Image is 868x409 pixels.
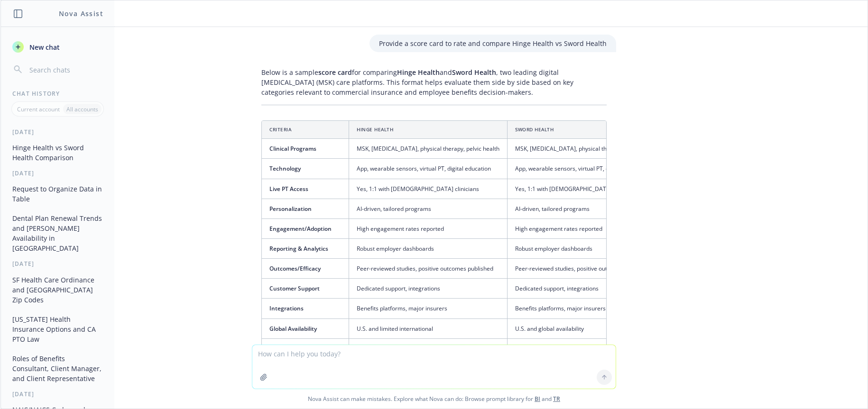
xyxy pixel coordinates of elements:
[1,390,114,398] div: [DATE]
[535,395,540,403] a: BI
[9,311,107,347] button: [US_STATE] Health Insurance Options and CA PTO Law
[269,325,317,333] span: Global Availability
[349,318,508,338] td: U.S. and limited international
[28,63,103,76] input: Search chats
[9,140,107,165] button: Hinge Health vs Sword Health Comparison
[508,121,674,139] th: Sword Health
[508,218,674,238] td: High engagement rates reported
[1,169,114,177] div: [DATE]
[508,259,674,279] td: Peer-reviewed studies, positive outcomes published
[508,318,674,338] td: U.S. and global availability
[508,199,674,218] td: AI-driven, tailored programs
[9,38,107,55] button: New chat
[349,121,508,139] th: Hinge Health
[349,279,508,299] td: Dedicated support, integrations
[349,299,508,318] td: Benefits platforms, major insurers
[397,68,440,77] span: Hinge Health
[349,159,508,179] td: App, wearable sensors, virtual PT, digital education
[1,90,114,98] div: Chat History
[269,225,332,233] span: Engagement/Adoption
[349,218,508,238] td: High engagement rates reported
[269,304,304,312] span: Integrations
[349,139,508,159] td: MSK, [MEDICAL_DATA], physical therapy, pelvic health
[508,179,674,199] td: Yes, 1:1 with [DEMOGRAPHIC_DATA] clinicians
[28,42,60,52] span: New chat
[269,264,321,273] span: Outcomes/Efficacy
[9,181,107,207] button: Request to Organize Data in Table
[508,159,674,179] td: App, wearable sensors, virtual PT, digital education
[66,105,98,113] p: All accounts
[318,68,352,77] span: score card
[508,299,674,318] td: Benefits platforms, major insurers
[508,139,674,159] td: MSK, [MEDICAL_DATA], physical therapy, women’s health
[553,395,560,403] a: TR
[349,199,508,218] td: AI-driven, tailored programs
[508,279,674,299] td: Dedicated support, integrations
[508,239,674,259] td: Robust employer dashboards
[9,272,107,308] button: SF Health Care Ordinance and [GEOGRAPHIC_DATA] Zip Codes
[9,210,107,256] button: Dental Plan Renewal Trends and [PERSON_NAME] Availability in [GEOGRAPHIC_DATA]
[379,38,607,48] p: Provide a score card to rate and compare Hinge Health vs Sword Health
[452,68,496,77] span: Sword Health
[349,239,508,259] td: Robust employer dashboards
[262,121,349,139] th: Criteria
[17,105,60,113] p: Current account
[269,245,328,253] span: Reporting & Analytics
[261,67,607,97] p: Below is a sample for comparing and , two leading digital [MEDICAL_DATA] (MSK) care platforms. Th...
[269,205,312,213] span: Personalization
[269,164,301,173] span: Technology
[349,179,508,199] td: Yes, 1:1 with [DEMOGRAPHIC_DATA] clinicians
[4,389,864,409] span: Nova Assist can make mistakes. Explore what Nova can do: Browse prompt library for and
[9,351,107,386] button: Roles of Benefits Consultant, Client Manager, and Client Representative
[349,338,508,358] td: Custom, per employee per month
[508,338,674,358] td: Custom, per employee per month
[1,260,114,268] div: [DATE]
[59,9,103,18] h1: Nova Assist
[269,145,316,153] span: Clinical Programs
[269,185,308,193] span: Live PT Access
[349,259,508,279] td: Peer-reviewed studies, positive outcomes published
[1,128,114,136] div: [DATE]
[269,284,320,292] span: Customer Support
